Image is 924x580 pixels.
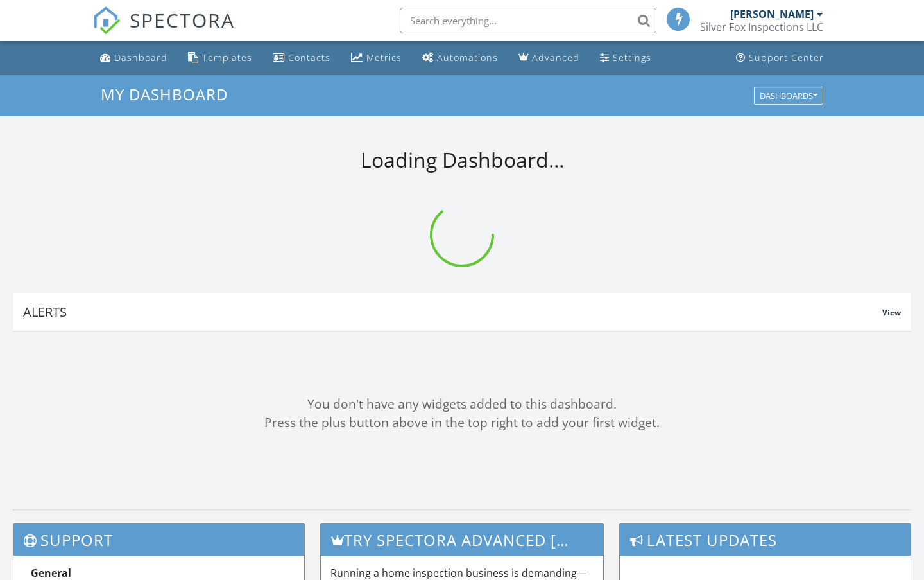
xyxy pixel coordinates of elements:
a: Metrics [346,46,407,70]
div: Support Center [749,51,824,64]
div: Automations [437,51,498,64]
a: Dashboard [95,46,173,70]
a: Support Center [731,46,829,70]
div: Metrics [366,51,402,64]
img: The Best Home Inspection Software - Spectora [92,6,121,35]
span: My Dashboard [101,83,228,105]
input: Search everything... [400,8,656,33]
div: Templates [202,51,252,64]
a: SPECTORA [92,17,235,44]
div: Silver Fox Inspections LLC [700,21,823,33]
span: SPECTORA [130,6,235,33]
h3: Try spectora advanced [DATE] [321,524,604,556]
div: Press the plus button above in the top right to add your first widget. [13,414,911,432]
div: Dashboards [760,91,817,100]
span: View [882,307,901,318]
a: Settings [595,46,656,70]
div: Settings [613,51,651,64]
div: [PERSON_NAME] [730,8,814,21]
h3: Latest Updates [620,524,911,556]
a: Advanced [513,46,585,70]
strong: General [31,566,71,580]
div: Advanced [532,51,579,64]
div: Dashboard [114,51,167,64]
a: Automations (Basic) [417,46,503,70]
div: Contacts [288,51,330,64]
a: Templates [183,46,257,70]
div: Alerts [23,303,882,321]
button: Dashboards [754,87,823,105]
h3: Support [13,524,304,556]
div: You don't have any widgets added to this dashboard. [13,395,911,414]
a: Contacts [268,46,336,70]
